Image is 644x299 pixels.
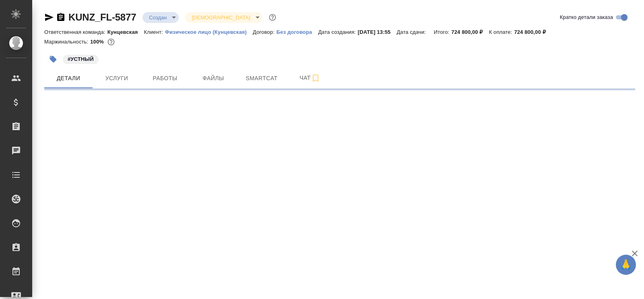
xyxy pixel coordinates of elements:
[619,256,633,273] span: 🙏
[189,14,252,21] button: [DEMOGRAPHIC_DATA]
[311,73,320,83] svg: Подписаться
[56,12,66,22] button: Скопировать ссылку
[318,29,357,35] p: Дата создания:
[434,29,451,35] p: Итого:
[242,73,281,83] span: Smartcat
[44,50,62,68] button: Добавить тэг
[277,28,318,35] a: Без договора
[514,29,551,35] p: 724 800,00 ₽
[165,28,253,35] a: Физическое лицо (Кунцевская)
[165,29,253,35] p: Физическое лицо (Кунцевская)
[142,12,179,23] div: Создан
[489,29,514,35] p: К оплате:
[194,73,233,83] span: Файлы
[97,73,136,83] span: Услуги
[62,55,99,62] span: УСТНЫЙ
[277,29,318,35] p: Без договора
[106,37,116,47] button: 0.00 RUB;
[267,12,278,23] button: Доп статусы указывают на важность/срочность заказа
[68,55,94,63] p: #УСТНЫЙ
[44,12,54,22] button: Скопировать ссылку для ЯМессенджера
[451,29,489,35] p: 724 800,00 ₽
[253,29,277,35] p: Договор:
[44,29,107,35] p: Ответственная команда:
[49,73,88,83] span: Детали
[185,12,262,23] div: Создан
[291,73,329,83] span: Чат
[616,255,636,275] button: 🙏
[147,14,169,21] button: Создан
[144,29,165,35] p: Клиент:
[68,12,136,23] a: KUNZ_FL-5877
[44,39,90,45] p: Маржинальность:
[90,39,106,45] p: 100%
[396,29,427,35] p: Дата сдачи:
[146,73,184,83] span: Работы
[107,29,144,35] p: Кунцевская
[560,13,613,21] span: Кратко детали заказа
[358,29,397,35] p: [DATE] 13:55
